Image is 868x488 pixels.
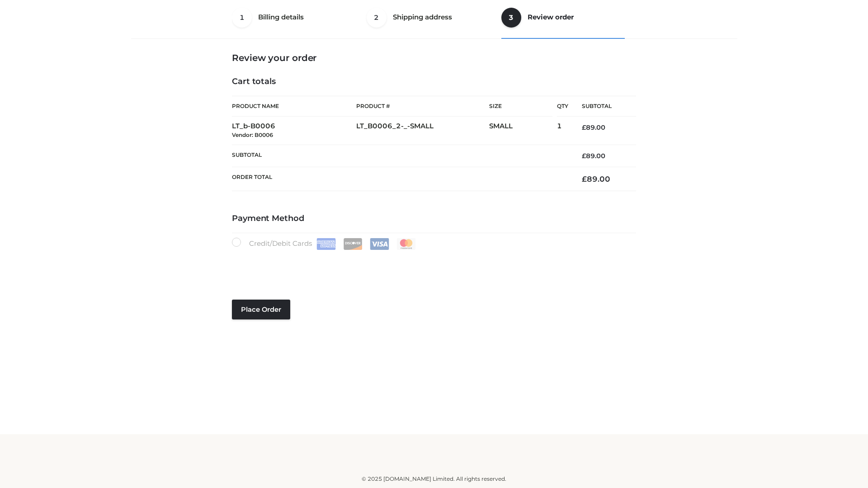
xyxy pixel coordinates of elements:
td: LT_b-B0006 [232,117,356,145]
th: Order Total [232,167,568,191]
button: Place order [232,300,290,319]
label: Credit/Debit Cards [232,238,417,250]
h4: Payment Method [232,214,636,224]
span: £ [582,123,586,131]
th: Product Name [232,96,356,117]
img: Mastercard [396,238,416,250]
img: Amex [316,238,336,250]
th: Product # [356,96,489,117]
img: Visa [370,238,389,250]
td: LT_B0006_2-_-SMALL [356,117,489,145]
bdi: 89.00 [582,123,605,131]
th: Qty [557,96,568,117]
th: Subtotal [568,96,636,117]
div: © 2025 [DOMAIN_NAME] Limited. All rights reserved. [134,474,734,483]
th: Size [489,96,552,117]
th: Subtotal [232,145,568,167]
small: Vendor: B0006 [232,131,273,138]
span: £ [582,152,586,160]
span: £ [582,174,587,183]
bdi: 89.00 [582,174,610,183]
iframe: Secure payment input frame [230,248,634,281]
td: 1 [557,117,568,145]
td: SMALL [489,117,557,145]
bdi: 89.00 [582,152,605,160]
img: Discover [343,238,363,250]
h4: Cart totals [232,77,636,87]
h3: Review your order [232,52,636,63]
